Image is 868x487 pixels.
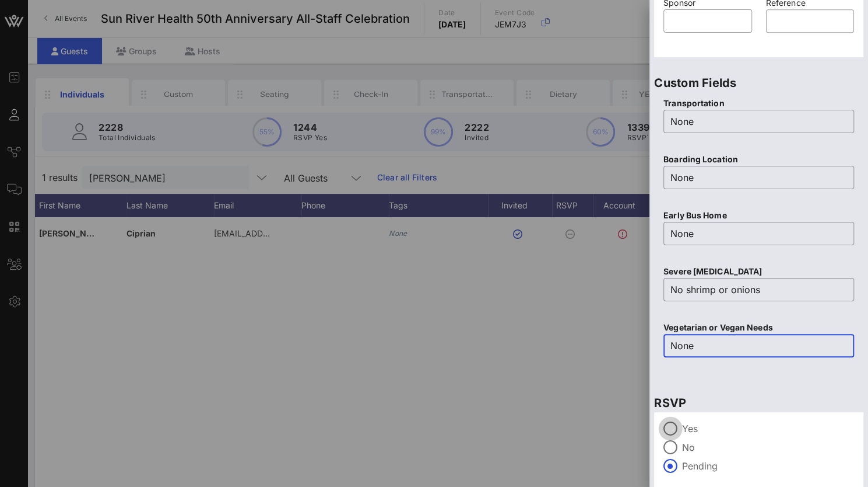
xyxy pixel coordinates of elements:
[663,265,854,278] p: Severe [MEDICAL_DATA]
[663,321,854,334] p: Vegetarian or Vegan Needs
[682,460,854,472] label: Pending
[654,394,863,412] p: RSVP
[663,209,854,222] p: Early Bus Home
[682,423,854,434] label: Yes
[682,441,854,453] label: No
[663,153,854,166] p: Boarding Location
[654,74,863,92] p: Custom Fields
[663,97,854,110] p: Transportation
